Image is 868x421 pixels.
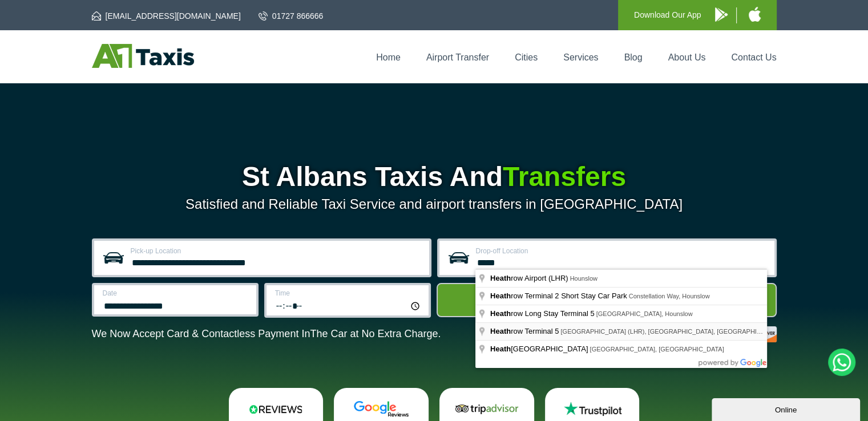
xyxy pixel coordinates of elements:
img: Google [347,400,415,418]
a: Services [563,52,598,62]
span: [GEOGRAPHIC_DATA] [490,345,590,353]
p: We Now Accept Card & Contactless Payment In [92,328,441,340]
label: Pick-up Location [131,248,422,254]
a: Cities [515,52,538,62]
a: [EMAIL_ADDRESS][DOMAIN_NAME] [92,10,241,22]
button: Get Quote [437,283,777,317]
img: A1 Taxis St Albans LTD [92,44,194,68]
span: Heath [490,309,511,318]
span: row Terminal 5 [490,327,560,335]
span: Heath [490,345,511,353]
label: Date [103,290,249,297]
img: Trustpilot [558,400,627,418]
img: A1 Taxis iPhone App [749,7,761,22]
span: row Terminal 2 Short Stay Car Park [490,292,629,300]
span: Transfers [503,161,626,192]
span: row Long Stay Terminal 5 [490,309,596,318]
span: The Car at No Extra Charge. [310,328,441,339]
img: Reviews.io [241,400,310,418]
h1: St Albans Taxis And [92,163,777,191]
span: Heath [490,292,511,300]
p: Download Our App [634,8,701,22]
iframe: chat widget [712,396,862,421]
span: Hounslow [570,275,597,282]
span: row Airport (LHR) [490,274,570,282]
a: Home [376,52,401,62]
a: Blog [624,52,642,62]
label: Drop-off Location [476,248,768,254]
span: [GEOGRAPHIC_DATA] (LHR), [GEOGRAPHIC_DATA], [GEOGRAPHIC_DATA], [GEOGRAPHIC_DATA] [560,328,851,335]
a: 01727 866666 [259,10,324,22]
label: Time [275,290,422,297]
span: [GEOGRAPHIC_DATA], [GEOGRAPHIC_DATA] [590,346,724,353]
span: Heath [490,327,511,335]
span: Constellation Way, Hounslow [629,293,710,299]
p: Satisfied and Reliable Taxi Service and airport transfers in [GEOGRAPHIC_DATA] [92,196,777,212]
span: [GEOGRAPHIC_DATA], Hounslow [596,310,693,317]
img: A1 Taxis Android App [715,7,728,22]
a: About Us [668,52,706,62]
img: Tripadvisor [453,400,521,418]
a: Airport Transfer [426,52,489,62]
span: Heath [490,274,511,282]
a: Contact Us [731,52,776,62]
